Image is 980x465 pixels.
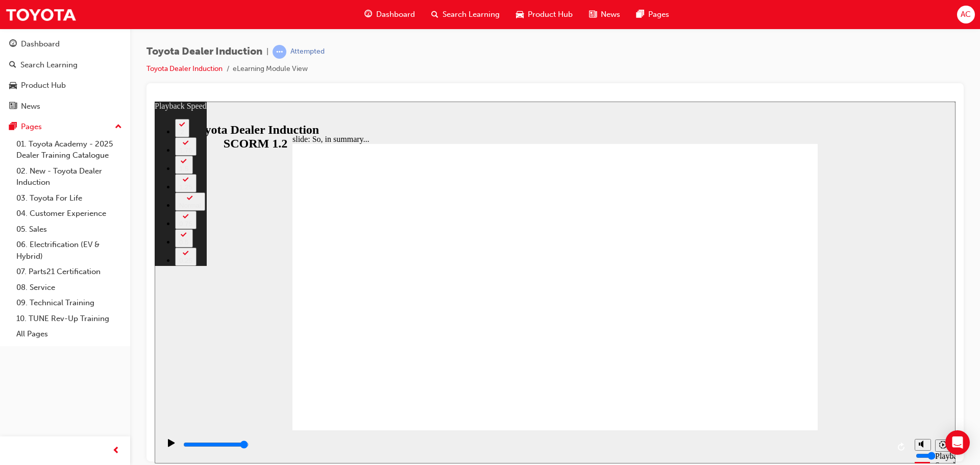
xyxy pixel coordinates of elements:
div: News [21,101,40,112]
a: 10. TUNE Rev-Up Training [12,311,126,327]
a: News [4,97,126,116]
span: up-icon [115,120,122,134]
span: Pages [648,9,669,20]
span: guage-icon [364,8,372,21]
div: Attempted [290,47,325,57]
a: guage-iconDashboard [356,4,423,25]
a: Product Hub [4,76,126,95]
button: Mute (Ctrl+Alt+M) [760,337,776,349]
a: 01. Toyota Academy - 2025 Dealer Training Catalogue [12,136,126,163]
div: misc controls [755,329,796,362]
button: Pages [4,117,126,136]
span: car-icon [9,81,17,90]
a: 09. Technical Training [12,295,126,311]
a: pages-iconPages [628,4,677,25]
a: 06. Electrification (EV & Hybrid) [12,237,126,264]
a: 04. Customer Experience [12,206,126,222]
div: playback controls [5,329,755,362]
span: Toyota Dealer Induction [146,46,262,58]
input: slide progress [29,339,94,347]
span: | [266,46,268,58]
a: Toyota Dealer Induction [146,64,223,73]
span: Search Learning [443,9,500,20]
span: News [601,9,620,20]
li: eLearning Module View [233,63,308,75]
button: Play (Ctrl+Alt+P) [5,337,22,354]
div: Open Intercom Messenger [945,430,970,455]
div: Pages [21,121,42,133]
span: prev-icon [112,445,120,457]
span: news-icon [9,102,17,111]
span: AC [961,9,971,20]
a: Dashboard [4,35,126,54]
div: Dashboard [21,38,60,50]
a: 03. Toyota For Life [12,190,126,206]
span: learningRecordVerb_ATTEMPT-icon [273,45,286,59]
button: Playback speed [780,338,796,350]
div: Search Learning [20,59,78,71]
input: volume [761,350,827,358]
a: 07. Parts21 Certification [12,264,126,280]
span: pages-icon [9,123,17,132]
a: search-iconSearch Learning [423,4,508,25]
a: 05. Sales [12,222,126,237]
span: news-icon [589,8,597,21]
img: Trak [5,3,77,26]
span: pages-icon [636,8,644,21]
div: Product Hub [21,80,66,91]
button: AC [957,6,975,23]
span: car-icon [516,8,524,21]
button: DashboardSearch LearningProduct HubNews [4,33,126,117]
span: search-icon [9,61,16,70]
span: guage-icon [9,40,17,49]
span: search-icon [431,8,438,21]
button: Replay (Ctrl+Alt+R) [740,338,755,353]
button: 2 [20,17,35,36]
a: car-iconProduct Hub [508,4,581,25]
div: 2 [24,27,31,34]
span: Product Hub [528,9,573,20]
a: 08. Service [12,280,126,296]
a: 02. New - Toyota Dealer Induction [12,163,126,190]
a: Search Learning [4,56,126,75]
a: news-iconNews [581,4,628,25]
a: All Pages [12,326,126,342]
div: Playback Speed [780,350,796,369]
span: Dashboard [376,9,415,20]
